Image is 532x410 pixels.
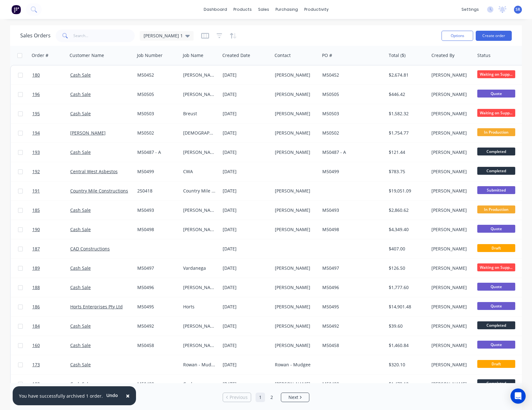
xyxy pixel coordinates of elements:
a: Cash Sale [70,91,91,97]
a: 185 [32,201,70,220]
div: Job Name [183,52,203,59]
a: 190 [32,220,70,239]
div: Rowan - Mudgee [183,362,216,368]
div: $4,349.40 [389,226,424,233]
div: Open Intercom Messenger [510,388,526,404]
span: 182 [32,381,40,387]
div: M50499 [137,168,176,175]
div: M50497 [322,265,381,271]
a: 182 [32,375,70,394]
span: Submitted [477,186,515,194]
div: [PERSON_NAME] [431,149,470,155]
span: Draft [477,360,515,368]
div: $121.44 [389,149,424,155]
a: 187 [32,239,70,258]
div: [PERSON_NAME] [431,323,470,329]
div: $19,051.09 [389,188,424,194]
div: Breust [183,110,216,117]
button: Undo [103,390,121,400]
div: Country Mile Constructions [183,188,216,194]
div: M50458 [322,342,381,349]
div: [DATE] [223,381,270,387]
a: 196 [32,85,70,104]
div: [DATE] [223,246,270,252]
span: 185 [32,207,40,213]
div: [PERSON_NAME] [431,362,470,368]
a: 192 [32,162,70,181]
div: [PERSON_NAME] [275,207,315,213]
a: 189 [32,259,70,278]
div: [PERSON_NAME] [431,91,470,98]
span: In Production [477,128,515,136]
a: 186 [32,297,70,316]
div: [DATE] [223,149,270,155]
div: [PERSON_NAME] [431,168,470,175]
div: $14,901.48 [389,304,424,310]
div: $1,754.77 [389,130,424,136]
a: Cash Sale [70,362,91,368]
span: 193 [32,149,40,155]
span: Next [288,394,298,401]
span: 190 [32,226,40,233]
a: Country Mile Constructions [70,188,128,194]
div: Customer Name [70,52,104,59]
a: [PERSON_NAME] [70,130,106,136]
div: You have successfully archived 1 order. [19,393,103,399]
div: [PERSON_NAME] [183,72,216,78]
span: Completed [477,379,515,387]
span: Completed [477,148,515,155]
div: products [230,5,255,14]
a: 193 [32,143,70,162]
div: [PERSON_NAME] [431,188,470,194]
a: Next page [281,394,309,401]
span: Completed [477,321,515,329]
a: Cash Sale [70,149,91,155]
a: dashboard [201,5,230,14]
div: M50498 [137,226,176,233]
button: Options [442,31,473,41]
div: [PERSON_NAME] [431,265,470,271]
a: 191 [32,181,70,200]
div: Job Number [137,52,163,59]
div: M50505 [322,91,381,98]
div: $1,582.32 [389,110,424,117]
div: [DATE] [223,130,270,136]
div: $1,460.84 [389,342,424,349]
div: [DATE] [223,72,270,78]
div: Status [477,52,491,59]
div: [PERSON_NAME] [431,342,470,349]
div: [DATE] [223,304,270,310]
div: [PERSON_NAME] [183,91,216,98]
img: Factory [11,5,21,14]
span: 188 [32,284,40,291]
div: Order # [32,52,48,59]
div: [PERSON_NAME] [275,381,315,387]
div: [PERSON_NAME] [183,207,216,213]
a: 195 [32,104,70,123]
div: [DATE] [223,91,270,98]
span: 160 [32,342,40,349]
div: M50497 [137,265,176,271]
a: Cash Sale [70,265,91,271]
a: Page 2 [267,393,276,402]
div: [DATE] [223,362,270,368]
div: purchasing [272,5,301,14]
div: Rowan - Mudgee [275,362,315,368]
h1: Sales Orders [20,33,51,39]
span: Waiting on Supp... [477,263,515,271]
div: M50488 [322,381,381,387]
a: 184 [32,317,70,336]
a: Cash Sale [70,207,91,213]
div: M50502 [322,130,381,136]
div: M50493 [322,207,381,213]
span: Quote [477,225,515,233]
div: [PERSON_NAME] [431,284,470,291]
a: 180 [32,66,70,85]
div: [PERSON_NAME] [275,149,315,155]
div: [PERSON_NAME] [431,226,470,233]
div: M50492 [322,323,381,329]
div: [PERSON_NAME] [431,130,470,136]
span: 187 [32,246,40,252]
div: [PERSON_NAME] [183,226,216,233]
a: Cash Sale [70,110,91,117]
